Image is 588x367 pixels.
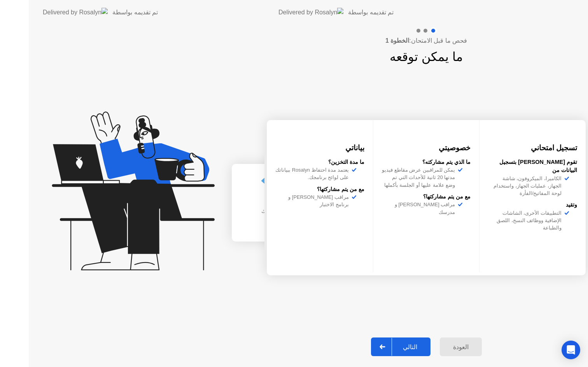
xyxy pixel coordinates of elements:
[246,207,311,216] div: يبدأ امتحانك عند أمرك
[488,175,565,197] div: الكاميرا، الميكروفون، شاشة الجهاز، عمليات الجهاز، واستخدام لوحة المفاتيح/الفأرة
[382,193,471,201] div: مع من يتم مشاركتها؟
[275,193,352,208] div: مراقب [PERSON_NAME] و برنامج الاختبار
[562,341,580,359] div: Open Intercom Messenger
[488,143,577,153] h3: تسجيل امتحاني
[385,37,409,44] b: الخطوة 1
[371,337,430,356] button: التالي
[488,158,577,175] div: تقوم [PERSON_NAME] بتسجيل البيانات من
[382,166,458,189] div: يمكن للمراقبين عرض مقاطع فيديو مدتها 20 ثانية للأحداث التي تم وضع علامة عليها أو الجلسة بأكملها
[246,193,311,204] div: اضغط على ابدأ
[382,143,471,153] h3: خصوصيتي
[278,8,343,17] img: Delivered by Rosalyn
[390,47,463,66] h1: ما يمكن توقعه
[392,343,428,351] div: التالي
[275,143,364,153] h3: بياناتي
[382,201,458,216] div: مراقب [PERSON_NAME] و مدرسك
[43,8,108,17] img: Delivered by Rosalyn
[275,166,352,181] div: يعتمد مدة احتفاظ Rosalyn ببياناتك على لوائح برنامجك.
[488,201,577,209] div: وتقيد
[232,119,555,129] div: فحص ما قبل الامتحان:
[382,158,471,167] div: ما الذي يتم مشاركته؟
[442,343,479,351] div: العودة
[488,209,565,232] div: التطبيقات الأخرى، الشاشات الإضافية ووظائف النسخ، اللصق والطباعة
[348,8,394,17] div: تم تقديمه بواسطة
[440,337,482,356] button: العودة
[112,8,158,17] div: تم تقديمه بواسطة
[275,185,364,194] div: مع من يتم مشاركتها؟
[275,158,364,167] div: ما مدة التخزين؟
[385,36,467,45] h4: فحص ما قبل الامتحان:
